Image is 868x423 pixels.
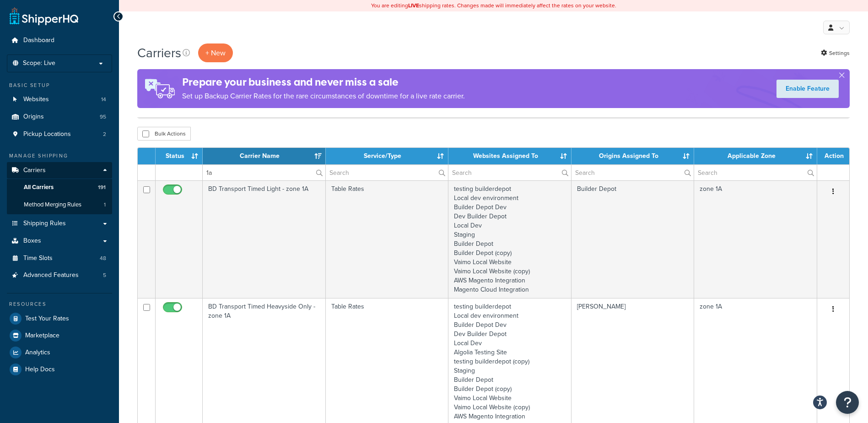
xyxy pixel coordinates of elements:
[25,366,55,374] span: Help Docs
[25,315,69,323] span: Test Your Rates
[137,44,181,62] h1: Carriers
[23,130,71,138] span: Pickup Locations
[198,43,233,62] button: + New
[23,37,54,44] span: Dashboard
[98,184,106,191] span: 191
[7,108,112,125] a: Origins 95
[448,148,571,164] th: Websites Assigned To: activate to sort column ascending
[203,180,326,298] td: BD Transport Timed Light - zone 1A
[7,108,112,125] li: Origins
[571,165,694,180] input: Search
[7,250,112,267] a: Time Slots 48
[817,148,849,164] th: Action
[23,113,44,121] span: Origins
[7,327,112,344] a: Marketplace
[7,267,112,284] a: Advanced Features 5
[203,148,326,164] th: Carrier Name: activate to sort column ascending
[776,80,839,98] a: Enable Feature
[203,165,325,180] input: Search
[103,271,106,279] span: 5
[23,167,46,174] span: Carriers
[7,179,112,196] a: All Carriers 191
[25,332,59,340] span: Marketplace
[7,196,112,213] li: Method Merging Rules
[448,165,571,180] input: Search
[7,250,112,267] li: Time Slots
[7,91,112,108] li: Websites
[23,271,79,279] span: Advanced Features
[7,300,112,308] div: Resources
[25,349,50,357] span: Analytics
[7,126,112,143] li: Pickup Locations
[821,47,850,60] a: Settings
[7,126,112,143] a: Pickup Locations 2
[7,162,112,179] a: Carriers
[7,310,112,327] a: Test Your Rates
[23,60,55,67] span: Scope: Live
[7,361,112,378] a: Help Docs
[571,148,695,164] th: Origins Assigned To: activate to sort column ascending
[7,344,112,361] a: Analytics
[448,180,571,298] td: testing builderdepot Local dev environment Builder Depot Dev Dev Builder Depot Local Dev Staging ...
[7,196,112,213] a: Method Merging Rules 1
[326,165,448,180] input: Search
[100,255,106,262] span: 48
[104,201,106,209] span: 1
[182,75,465,90] h4: Prepare your business and never miss a sale
[7,32,112,49] a: Dashboard
[23,237,41,245] span: Boxes
[694,148,817,164] th: Applicable Zone: activate to sort column ascending
[137,69,182,108] img: ad-rules-rateshop-fe6ec290ccb7230408bd80ed9643f0289d75e0ffd9eb532fc0e269fcd187b520.png
[7,267,112,284] li: Advanced Features
[7,152,112,160] div: Manage Shipping
[100,113,106,121] span: 95
[10,7,78,25] a: ShipperHQ Home
[326,180,449,298] td: Table Rates
[7,91,112,108] a: Websites 14
[694,165,817,180] input: Search
[182,90,465,103] p: Set up Backup Carrier Rates for the rare circumstances of downtime for a live rate carrier.
[7,162,112,214] li: Carriers
[23,96,49,103] span: Websites
[7,233,112,249] a: Boxes
[408,1,419,10] b: LIVE
[103,130,106,138] span: 2
[24,201,81,209] span: Method Merging Rules
[694,180,817,298] td: zone 1A
[326,148,449,164] th: Service/Type: activate to sort column ascending
[7,81,112,89] div: Basic Setup
[24,184,54,191] span: All Carriers
[137,127,191,141] button: Bulk Actions
[7,179,112,196] li: All Carriers
[836,391,859,414] button: Open Resource Center
[101,96,106,103] span: 14
[23,220,66,228] span: Shipping Rules
[23,255,53,262] span: Time Slots
[7,215,112,232] a: Shipping Rules
[156,148,203,164] th: Status: activate to sort column ascending
[571,180,695,298] td: Builder Depot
